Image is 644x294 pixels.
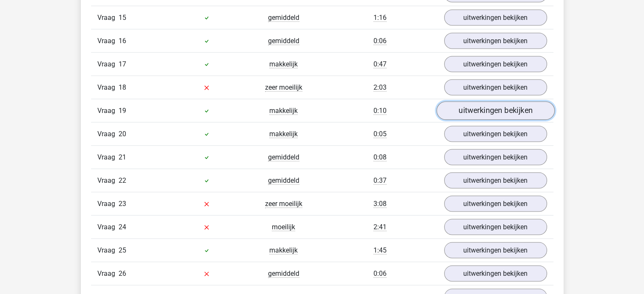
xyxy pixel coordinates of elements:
span: Vraag [97,12,119,22]
a: uitwerkingen bekijken [444,242,547,258]
span: Vraag [97,268,119,278]
span: zeer moeilijk [265,83,302,91]
span: 19 [119,106,126,114]
span: gemiddeld [268,269,299,278]
span: Vraag [97,105,119,115]
a: uitwerkingen bekijken [444,33,547,49]
span: 23 [119,199,126,207]
span: 0:05 [373,129,387,138]
span: 17 [119,60,126,68]
span: Vraag [97,175,119,185]
a: uitwerkingen bekijken [436,102,554,120]
a: uitwerkingen bekijken [444,149,547,165]
span: gemiddeld [268,153,299,161]
span: 0:06 [373,269,387,278]
span: 1:16 [373,13,387,22]
span: Vraag [97,59,119,69]
span: makkelijk [269,60,298,68]
a: uitwerkingen bekijken [444,126,547,142]
span: 2:41 [373,223,387,231]
a: uitwerkingen bekijken [444,56,547,72]
span: 3:08 [373,199,387,208]
span: 18 [119,83,126,91]
span: 0:08 [373,153,387,161]
a: uitwerkingen bekijken [444,79,547,95]
span: 0:06 [373,36,387,45]
span: zeer moeilijk [265,199,302,208]
span: 0:10 [373,106,387,115]
span: moeilijk [272,223,295,231]
span: 16 [119,36,126,44]
span: 0:37 [373,176,387,184]
span: 15 [119,13,126,21]
span: Vraag [97,245,119,255]
span: Vraag [97,198,119,209]
span: 2:03 [373,83,387,91]
a: uitwerkingen bekijken [444,265,547,281]
a: uitwerkingen bekijken [444,172,547,188]
span: 22 [119,176,126,184]
span: 20 [119,129,126,137]
span: 24 [119,223,126,231]
a: uitwerkingen bekijken [444,219,547,235]
span: 0:47 [373,60,387,68]
span: 1:45 [373,246,387,254]
span: 25 [119,246,126,254]
span: 21 [119,153,126,161]
span: Vraag [97,152,119,162]
span: gemiddeld [268,13,299,22]
span: gemiddeld [268,36,299,45]
a: uitwerkingen bekijken [444,9,547,25]
span: Vraag [97,222,119,232]
span: Vraag [97,129,119,139]
span: makkelijk [269,129,298,138]
span: Vraag [97,36,119,46]
a: uitwerkingen bekijken [444,195,547,212]
span: makkelijk [269,246,298,254]
span: gemiddeld [268,176,299,184]
span: Vraag [97,82,119,92]
span: makkelijk [269,106,298,115]
span: 26 [119,269,126,277]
